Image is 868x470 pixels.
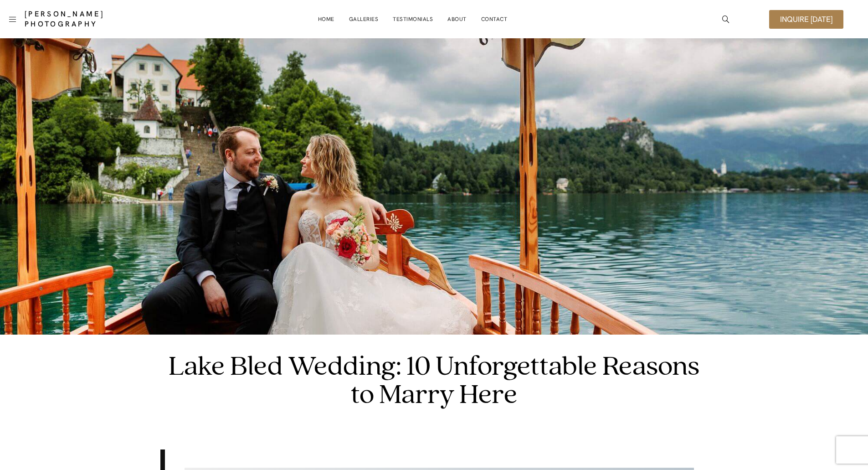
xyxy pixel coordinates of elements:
[349,10,379,28] a: Galleries
[769,10,843,29] a: Inquire [DATE]
[160,353,708,409] h1: Lake Bled Wedding: 10 Unforgettable Reasons to Marry Here
[447,10,467,28] a: About
[481,10,508,28] a: Contact
[393,10,433,28] a: Testimonials
[718,11,734,27] a: icon-magnifying-glass34
[780,15,832,23] span: Inquire [DATE]
[25,9,172,29] a: [PERSON_NAME] Photography
[318,10,334,28] a: Home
